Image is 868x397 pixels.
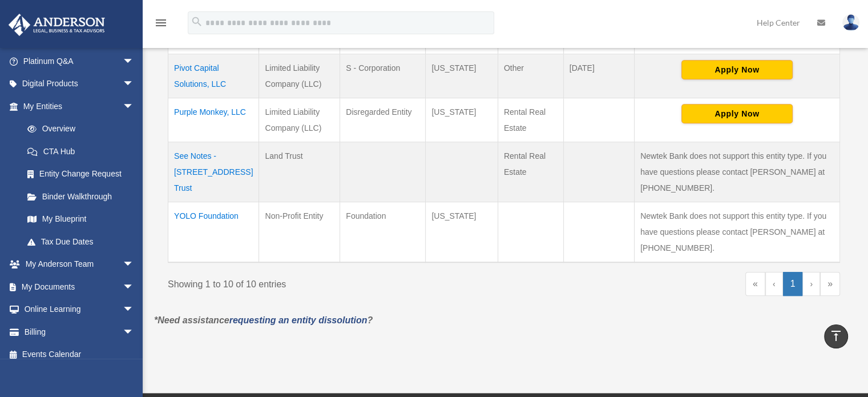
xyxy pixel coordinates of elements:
[426,54,498,98] td: [US_STATE]
[8,298,151,321] a: Online Learningarrow_drop_down
[16,118,140,141] a: Overview
[8,50,151,73] a: Platinum Q&Aarrow_drop_down
[635,142,840,202] td: Newtek Bank does not support this entity type. If you have questions please contact [PERSON_NAME]...
[154,315,373,325] em: *Need assistance ?
[154,16,168,30] i: menu
[259,202,340,262] td: Non-Profit Entity
[191,15,203,28] i: search
[123,253,146,276] span: arrow_drop_down
[829,329,843,343] i: vertical_align_top
[681,60,793,79] button: Apply Now
[8,275,151,298] a: My Documentsarrow_drop_down
[8,253,151,276] a: My Anderson Teamarrow_drop_down
[123,298,146,322] span: arrow_drop_down
[8,73,151,95] a: Digital Productsarrow_drop_down
[842,14,859,31] img: User Pic
[259,142,340,202] td: Land Trust
[123,50,146,73] span: arrow_drop_down
[745,272,765,296] a: First
[123,95,146,118] span: arrow_drop_down
[340,98,426,142] td: Disregarded Entity
[259,54,340,98] td: Limited Liability Company (LLC)
[426,202,498,262] td: [US_STATE]
[765,272,783,296] a: Previous
[229,315,368,325] a: requesting an entity dissolution
[340,54,426,98] td: S - Corporation
[8,95,146,118] a: My Entitiesarrow_drop_down
[635,202,840,262] td: Newtek Bank does not support this entity type. If you have questions please contact [PERSON_NAME]...
[123,320,146,344] span: arrow_drop_down
[8,343,151,366] a: Events Calendar
[16,185,146,208] a: Binder Walkthrough
[168,142,259,202] td: See Notes - [STREET_ADDRESS] Trust
[498,142,563,202] td: Rental Real Estate
[824,324,848,348] a: vertical_align_top
[259,98,340,142] td: Limited Liability Company (LLC)
[168,202,259,262] td: YOLO Foundation
[820,272,840,296] a: Last
[340,202,426,262] td: Foundation
[5,14,108,36] img: Anderson Advisors Platinum Portal
[8,320,151,343] a: Billingarrow_drop_down
[168,272,495,292] div: Showing 1 to 10 of 10 entries
[16,208,146,231] a: My Blueprint
[426,98,498,142] td: [US_STATE]
[681,104,793,123] button: Apply Now
[168,98,259,142] td: Purple Monkey, LLC
[783,272,803,296] a: 1
[168,54,259,98] td: Pivot Capital Solutions, LLC
[16,163,146,186] a: Entity Change Request
[498,54,563,98] td: Other
[498,98,563,142] td: Rental Real Estate
[154,20,168,30] a: menu
[802,272,820,296] a: Next
[563,54,634,98] td: [DATE]
[16,230,146,253] a: Tax Due Dates
[123,275,146,299] span: arrow_drop_down
[123,73,146,96] span: arrow_drop_down
[16,140,146,163] a: CTA Hub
